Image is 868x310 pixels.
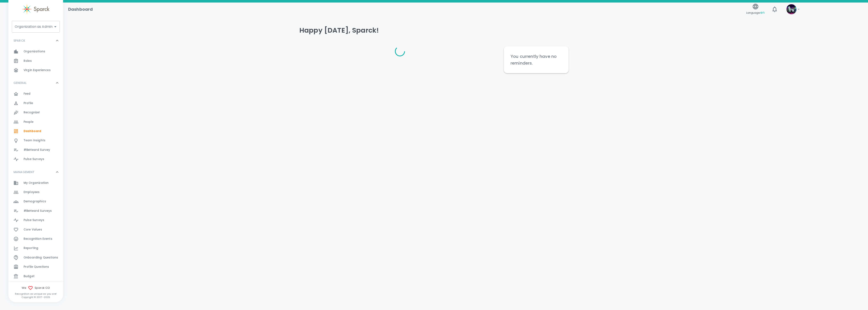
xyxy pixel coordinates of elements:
a: Demographics [8,197,63,206]
span: en [760,10,765,15]
span: Language: [746,10,765,16]
span: Onboarding Questions [24,256,58,260]
p: GENERAL [13,81,26,85]
a: Feed [8,89,63,98]
a: Onboarding Questions [8,253,63,262]
a: Budget [8,272,63,281]
a: Employees [8,188,63,197]
div: GENERAL [8,77,63,89]
a: My Organization [8,178,63,188]
p: SPARCK [13,38,25,43]
span: Demographics [24,199,46,204]
span: #BeHeard Survey [24,148,50,152]
button: Open [52,24,58,30]
span: Reporting [24,246,38,250]
a: People [8,117,63,127]
span: Profile [24,101,33,105]
a: Profile [8,99,63,108]
a: Reporting [8,244,63,253]
span: Roles [24,59,32,63]
a: Team Insights [8,136,63,145]
div: MANAGEMENT [8,166,63,178]
div: GENERAL [8,89,63,166]
span: Pulse Surveys [24,218,44,222]
a: Roles [8,56,63,66]
a: Core Values [8,225,63,234]
div: SPARCK [8,34,63,47]
a: Sparck logo [8,4,63,14]
span: Core Values [24,228,42,232]
span: Feed [24,92,31,96]
span: Employees [24,190,40,194]
a: Pulse Surveys [8,216,63,225]
span: Recognition Events [24,237,52,241]
a: #BeHeard Surveys [8,206,63,216]
h1: Dashboard [68,6,93,13]
span: Organizations [24,49,45,54]
p: Copyright © 2017 - 2025 [8,295,63,299]
a: Recognize! [8,108,63,117]
span: My Organization [24,181,49,185]
span: Team Insights [24,138,45,143]
h4: Happy [DATE], Sparck! [299,26,569,34]
span: People [24,120,33,124]
a: Recognition Events [8,234,63,244]
span: Pulse Surveys [24,157,44,161]
button: Language:en [745,2,766,17]
a: Organizations [8,47,63,56]
a: Profile Questions [8,262,63,272]
span: Recognize! [24,110,40,115]
span: Profile Questions [24,265,49,269]
img: Sparck logo [22,4,49,14]
img: Picture of Sparck [786,4,797,14]
p: Recognition as unique as you are! [8,292,63,295]
a: Dashboard [8,127,63,136]
span: Virgin Experiences [24,68,51,72]
a: #BeHeard Survey [8,145,63,155]
span: We Sparck CO [8,285,63,290]
span: #BeHeard Surveys [24,209,52,213]
div: SPARCK [8,47,63,77]
div: MANAGEMENT [8,178,63,283]
a: Virgin Experiences [8,66,63,75]
span: Dashboard [24,129,41,133]
h6: You currently have no reminders. [511,53,562,66]
p: MANAGEMENT [13,170,35,174]
a: Pulse Surveys [8,155,63,164]
span: Budget [24,274,34,278]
